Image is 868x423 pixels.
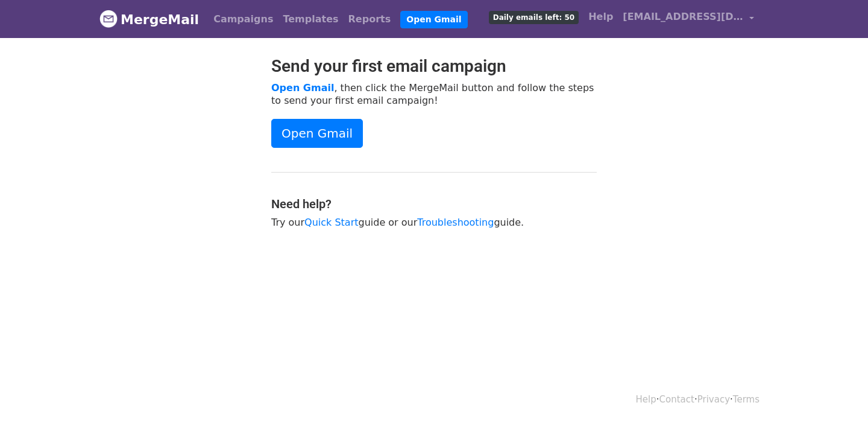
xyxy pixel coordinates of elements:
a: Quick Start [304,217,358,228]
a: Contact [659,394,694,405]
a: Terms [733,394,759,405]
a: Privacy [697,394,730,405]
a: Campaigns [209,7,278,31]
a: Open Gmail [271,119,363,148]
a: Reports [344,7,396,31]
a: Troubleshooting [417,217,494,228]
a: Open Gmail [400,11,467,28]
a: MergeMail [99,7,199,32]
p: Try our guide or our guide. [271,216,597,229]
h4: Need help? [271,197,597,211]
a: Templates [278,7,343,31]
img: MergeMail logo [99,10,118,28]
h2: Send your first email campaign [271,56,597,77]
a: Help [583,5,618,29]
a: [EMAIL_ADDRESS][DOMAIN_NAME] [618,5,759,33]
p: , then click the MergeMail button and follow the steps to send your first email campaign! [271,81,597,107]
a: Daily emails left: 50 [484,5,583,29]
a: Open Gmail [271,82,334,94]
span: [EMAIL_ADDRESS][DOMAIN_NAME] [623,10,743,24]
a: Help [636,394,656,405]
span: Daily emails left: 50 [489,11,579,24]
